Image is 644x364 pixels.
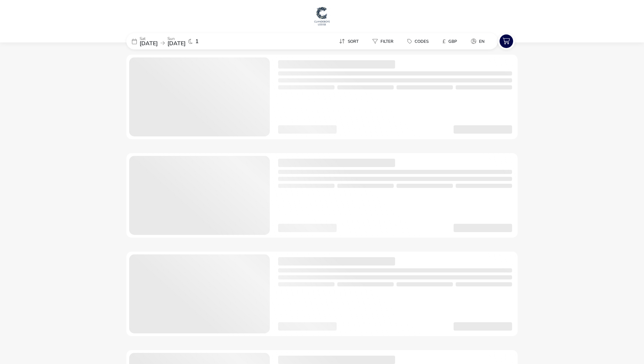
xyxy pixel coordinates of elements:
naf-pibe-menu-bar-item: Sort [333,36,367,46]
button: Codes [402,36,434,46]
span: 1 [195,39,199,44]
button: en [465,36,490,46]
p: Sun [167,37,186,41]
naf-pibe-menu-bar-item: Codes [402,36,437,46]
button: £GBP [437,36,463,46]
div: Sat[DATE]Sun[DATE]1 [126,33,231,49]
span: [DATE] [140,40,158,47]
span: Sort [348,39,359,44]
span: Codes [415,39,429,44]
button: Filter [367,36,399,46]
span: [DATE] [167,40,186,47]
img: Main Website [313,6,331,26]
naf-pibe-menu-bar-item: en [465,36,493,46]
span: GBP [448,39,457,44]
naf-pibe-menu-bar-item: £GBP [437,36,465,46]
span: Filter [380,39,393,44]
naf-pibe-menu-bar-item: Filter [367,36,402,46]
i: £ [442,38,446,45]
span: en [479,39,485,44]
p: Sat [140,37,158,41]
button: Sort [333,36,364,46]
